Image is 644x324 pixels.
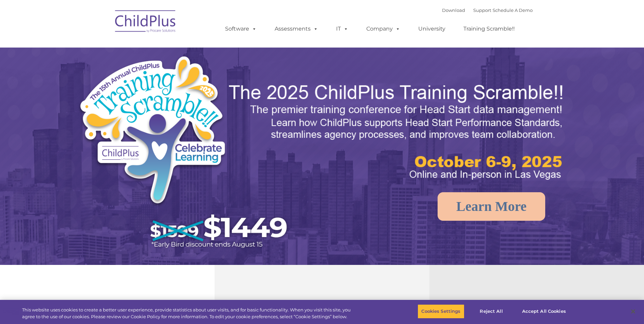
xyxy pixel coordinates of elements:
div: This website uses cookies to create a better user experience, provide statistics about user visit... [22,307,354,320]
button: Cookies Settings [418,304,464,319]
a: IT [329,22,355,36]
a: University [411,22,452,36]
a: Schedule A Demo [493,7,533,13]
a: Learn More [438,192,545,221]
button: Reject All [470,304,513,319]
a: Download [442,7,465,13]
a: Assessments [268,22,325,36]
button: Accept All Cookies [518,304,570,319]
a: Support [473,7,491,13]
button: Close [626,304,641,319]
font: | [442,7,533,13]
a: Software [218,22,263,36]
span: Last name [94,45,115,50]
a: Company [360,22,407,36]
span: Phone number [94,73,123,78]
img: ChildPlus by Procare Solutions [112,5,180,39]
a: Training Scramble!! [457,22,521,36]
